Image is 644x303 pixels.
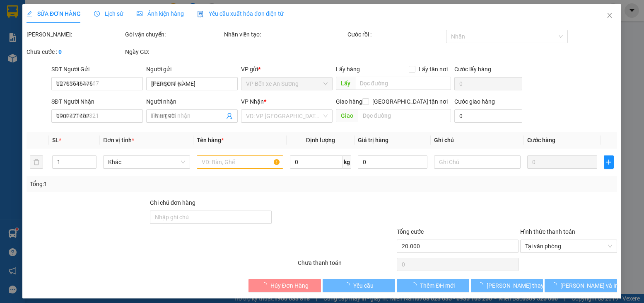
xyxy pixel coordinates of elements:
[58,48,62,55] b: 0
[561,281,619,290] span: [PERSON_NAME] và In
[197,137,224,143] span: Tên hàng
[41,53,87,59] span: VPAS1109250059
[397,228,424,235] span: Tổng cước
[455,98,495,105] label: Cước giao hàng
[270,281,309,290] span: Hủy Đơn Hàng
[246,78,328,90] span: VP Bến xe An Sương
[30,155,43,169] button: delete
[2,53,87,58] span: [PERSON_NAME]:
[336,66,360,73] span: Lấy hàng
[27,30,123,39] div: [PERSON_NAME]:
[397,279,469,292] button: Thêm ĐH mới
[261,282,270,288] span: loading
[18,60,51,65] span: 10:36:27 [DATE]
[249,279,321,292] button: Hủy Đơn Hàng
[65,5,113,12] strong: ĐỒNG PHƯỚC
[411,282,420,288] span: loading
[137,11,143,17] span: picture
[51,65,143,74] div: SĐT Người Gửi
[146,97,238,106] div: Người nhận
[94,11,100,17] span: clock-circle
[353,281,374,290] span: Yêu cầu
[125,47,222,56] div: Ngày GD:
[528,155,597,169] input: 0
[347,30,444,39] div: Cước rồi :
[434,155,521,169] input: Ghi Chú
[27,47,123,56] div: Chưa cước :
[297,258,396,273] div: Chưa thanh toán
[431,132,524,148] th: Ghi chú
[65,25,114,35] span: 01 Võ Văn Truyện, KP.1, Phường 2
[94,10,124,17] span: Lịch sử
[150,199,195,206] label: Ghi chú đơn hàng
[528,137,556,143] span: Cước hàng
[344,282,353,288] span: loading
[525,240,612,252] span: Tại văn phòng
[420,281,455,290] span: Thêm ĐH mới
[53,137,59,143] span: SL
[65,37,101,42] span: Hotline: 19001152
[241,65,333,74] div: VP gửi
[471,279,543,292] button: [PERSON_NAME] thay đổi
[51,97,143,106] div: SĐT Người Nhận
[30,179,249,189] div: Tổng: 1
[226,113,233,119] span: user-add
[598,4,622,27] button: Close
[455,109,523,123] input: Cước giao hàng
[323,279,396,292] button: Yêu cầu
[137,10,184,17] span: Ảnh kiện hàng
[416,65,451,74] span: Lấy tận nơi
[369,97,451,106] span: [GEOGRAPHIC_DATA] tận nơi
[336,98,362,105] span: Giao hàng
[358,137,388,143] span: Giá trị hàng
[241,98,264,105] span: VP Nhận
[125,30,222,39] div: Gói vận chuyển:
[3,5,40,41] img: logo
[65,13,111,24] span: Bến xe [GEOGRAPHIC_DATA]
[197,155,283,169] input: VD: Bàn, Ghế
[198,10,284,17] span: Yêu cầu xuất hóa đơn điện tử
[2,60,51,65] span: In ngày:
[358,109,451,122] input: Dọc đường
[198,11,204,17] img: icon
[150,211,272,224] input: Ghi chú đơn hàng
[336,109,358,122] span: Giao
[455,77,523,90] input: Cước lấy hàng
[27,10,81,17] span: SỬA ĐƠN HÀNG
[545,279,617,292] button: [PERSON_NAME] và In
[604,159,613,165] span: plus
[520,228,575,235] label: Hình thức thanh toán
[343,155,351,169] span: kg
[604,155,614,169] button: plus
[455,66,492,73] label: Cước lấy hàng
[336,77,355,90] span: Lấy
[306,137,335,143] span: Định lượng
[478,282,487,288] span: loading
[27,11,32,17] span: edit
[109,156,185,168] span: Khác
[607,12,613,19] span: close
[487,281,553,290] span: [PERSON_NAME] thay đổi
[146,65,238,74] div: Người gửi
[104,137,135,143] span: Đơn vị tính
[22,45,101,51] span: -----------------------------------------
[552,282,561,288] span: loading
[355,77,451,90] input: Dọc đường
[224,30,346,39] div: Nhân viên tạo:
